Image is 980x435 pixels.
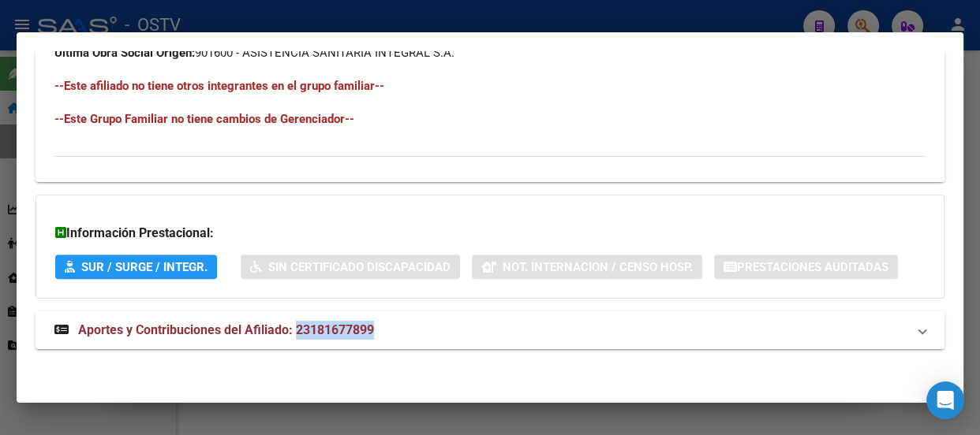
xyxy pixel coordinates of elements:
[54,46,195,60] strong: Ultima Obra Social Origen:
[737,260,888,274] span: Prestaciones Auditadas
[55,224,925,243] h3: Información Prestacional:
[36,311,944,349] mat-expansion-panel-header: Aportes y Contribuciones del Afiliado: 23181677899
[503,260,693,274] span: Not. Internacion / Censo Hosp.
[81,260,208,274] span: SUR / SURGE / INTEGR.
[54,77,926,95] h4: --Este afiliado no tiene otros integrantes en el grupo familiar--
[268,260,451,274] span: Sin Certificado Discapacidad
[472,255,702,279] button: Not. Internacion / Censo Hosp.
[78,322,374,337] span: Aportes y Contribuciones del Afiliado: 23181677899
[714,255,898,279] button: Prestaciones Auditadas
[54,110,926,128] h4: --Este Grupo Familiar no tiene cambios de Gerenciador--
[54,46,454,60] span: 901600 - ASISTENCIA SANITARIA INTEGRAL S.A.
[55,255,217,279] button: SUR / SURGE / INTEGR.
[926,381,964,419] div: Open Intercom Messenger
[241,255,460,279] button: Sin Certificado Discapacidad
